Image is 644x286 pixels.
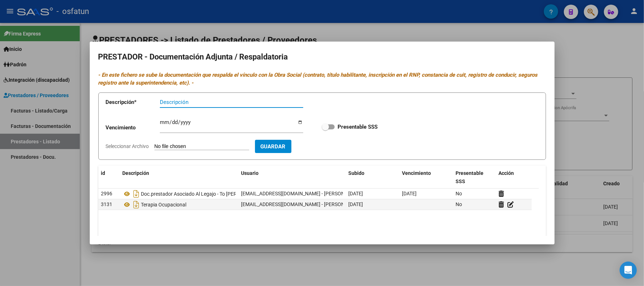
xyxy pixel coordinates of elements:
datatable-header-cell: Subido [346,166,399,189]
span: Vencimiento [402,170,431,176]
span: [DATE] [402,191,417,196]
span: Terapia Ocupacional [141,202,187,208]
span: Usuario [241,170,259,176]
i: Descargar documento [132,188,141,200]
datatable-header-cell: Descripción [120,166,239,189]
datatable-header-cell: id [98,166,120,189]
datatable-header-cell: Presentable SSS [453,166,496,189]
span: No [456,191,462,196]
span: 2996 [101,191,113,196]
p: Vencimiento [106,124,160,132]
span: [DATE] [349,201,363,207]
span: Presentable SSS [456,170,484,184]
span: Subido [349,170,365,176]
span: Doc.prestador Asociado Al Legajo - To [PERSON_NAME] [141,191,265,197]
i: - En este fichero se sube la documentación que respalda el vínculo con la Obra Social (contrato, ... [98,72,538,86]
span: [EMAIL_ADDRESS][DOMAIN_NAME] - [PERSON_NAME] [241,191,363,196]
i: Descargar documento [132,199,141,210]
datatable-header-cell: Acción [496,166,532,189]
strong: Presentable SSS [338,124,378,130]
datatable-header-cell: Usuario [239,166,346,189]
span: Seleccionar Archivo [106,143,149,149]
span: Guardar [261,143,286,150]
p: Descripción [106,98,160,106]
span: 3131 [101,201,113,207]
span: Acción [499,170,514,176]
h2: PRESTADOR - Documentación Adjunta / Respaldatoria [98,50,546,64]
span: Descripción [123,170,149,176]
div: Open Intercom Messenger [620,262,637,279]
span: id [101,170,105,176]
button: Guardar [255,140,291,153]
span: [EMAIL_ADDRESS][DOMAIN_NAME] - [PERSON_NAME] [241,201,363,207]
span: [DATE] [349,191,363,196]
span: No [456,201,462,207]
datatable-header-cell: Vencimiento [399,166,453,189]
